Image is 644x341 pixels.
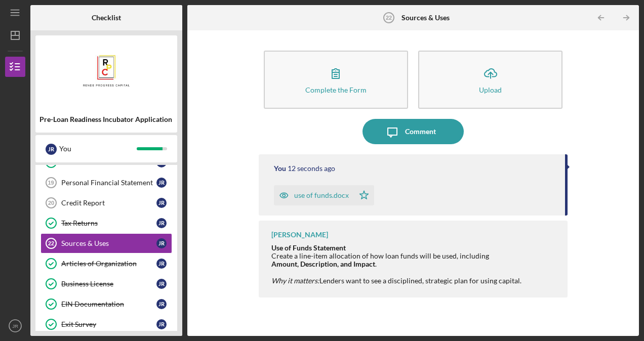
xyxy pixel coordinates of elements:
time: 2025-10-03 19:42 [288,164,335,173]
div: Create a line-item allocation of how loan funds will be used, including [271,244,521,260]
strong: Use of Funds Statement [271,243,346,252]
div: Exit Survey [61,320,156,328]
a: Exit SurveyJR [41,314,172,334]
div: J R [156,319,167,329]
div: EIN Documentation [61,300,156,308]
button: Comment [363,119,464,144]
div: Sources & Uses [61,239,156,247]
div: Tax Returns [61,219,156,227]
img: Product logo [35,40,177,101]
div: Lenders want to see a disciplined, strategic plan for using capital. [271,268,521,284]
div: You [274,164,286,173]
div: Business License [61,280,156,288]
button: Complete the Form [264,51,408,109]
tspan: 22 [386,15,392,21]
div: Articles of Organization [61,260,156,268]
div: use of funds.docx [294,191,349,199]
div: Complete the Form [305,86,367,94]
div: J R [156,198,167,208]
div: You [59,140,137,157]
tspan: 20 [48,200,54,206]
div: [PERSON_NAME] [271,231,328,239]
div: Upload [479,86,502,94]
div: J R [156,218,167,228]
div: J R [156,279,167,289]
div: Pre-Loan Readiness Incubator Application [39,115,173,123]
a: 20Credit ReportJR [41,193,172,213]
a: Tax ReturnsJR [41,213,172,233]
b: Sources & Uses [401,14,450,22]
a: EIN DocumentationJR [41,294,172,314]
strong: Amount, Description, and Impact [271,260,375,268]
tspan: 22 [48,240,54,246]
em: Why it matters: [271,276,319,285]
button: use of funds.docx [274,185,374,205]
div: J R [46,144,57,155]
div: J R [156,299,167,309]
a: 22Sources & UsesJR [41,233,172,253]
div: Comment [405,119,436,144]
tspan: 19 [48,180,54,186]
a: 19Personal Financial StatementJR [41,173,172,193]
button: JR [5,316,25,336]
b: Checklist [92,14,121,22]
a: Business LicenseJR [41,274,172,294]
div: J R [156,178,167,188]
div: Credit Report [61,199,156,207]
div: Personal Financial Statement [61,179,156,187]
div: . [271,260,521,268]
button: Upload [418,51,562,109]
div: J R [156,238,167,248]
div: J R [156,259,167,269]
text: JR [12,323,18,329]
a: Articles of OrganizationJR [41,253,172,274]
